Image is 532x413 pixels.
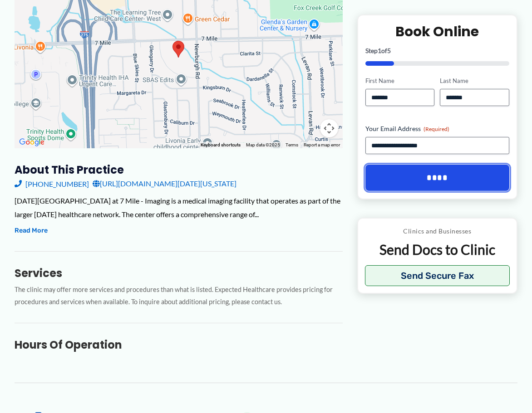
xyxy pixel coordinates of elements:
[365,265,510,286] button: Send Secure Fax
[365,241,510,258] p: Send Docs to Clinic
[17,136,47,148] a: Open this area in Google Maps (opens a new window)
[15,284,343,308] p: The clinic may offer more services and procedures than what is listed. Expected Healthcare provid...
[320,119,338,137] button: Map camera controls
[365,77,435,85] label: First Name
[15,194,343,221] div: [DATE][GEOGRAPHIC_DATA] at 7 Mile - Imaging is a medical imaging facility that operates as part o...
[15,177,89,190] a: [PHONE_NUMBER]
[15,225,48,236] button: Read More
[440,77,509,85] label: Last Name
[365,124,509,133] label: Your Email Address
[15,266,343,280] h3: Services
[15,338,343,352] h3: Hours of Operation
[304,142,340,147] a: Report a map error
[424,126,449,132] span: (Required)
[365,23,509,40] h2: Book Online
[286,142,298,147] a: Terms
[201,142,241,148] button: Keyboard shortcuts
[17,136,47,148] img: Google
[365,225,510,237] p: Clinics and Businesses
[378,47,381,54] span: 1
[387,47,391,54] span: 5
[246,142,280,147] span: Map data ©2025
[365,48,509,54] p: Step of
[15,163,343,177] h3: About this practice
[93,177,236,190] a: [URL][DOMAIN_NAME][DATE][US_STATE]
